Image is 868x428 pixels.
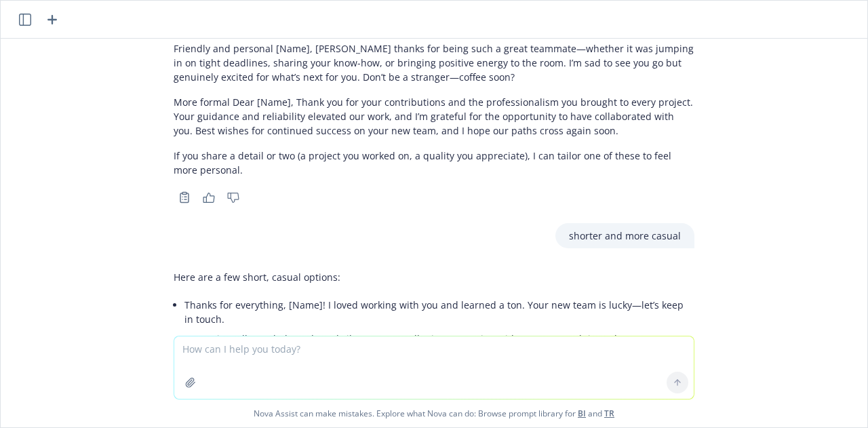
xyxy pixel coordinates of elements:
svg: Copy to clipboard [178,191,191,203]
p: If you share a detail or two (a project you worked on, a quality you appreciate), I can tailor on... [174,149,694,177]
p: Here are a few short, casual options: [174,270,694,284]
a: TR [604,408,614,419]
p: More formal Dear [Name], Thank you for your contributions and the professionalism you brought to ... [174,95,694,138]
button: Thumbs down [222,188,244,207]
p: shorter and more casual [569,229,681,243]
a: BI [578,408,586,419]
li: Appreciate all your help and good vibes, [Name]. I’ll miss partnering with you—go crush it on the... [184,329,694,349]
p: Friendly and personal [Name], [PERSON_NAME] thanks for being such a great teammate—whether it was... [174,41,694,84]
li: Thanks for everything, [Name]! I loved working with you and learned a ton. Your new team is lucky... [184,295,694,329]
span: Nova Assist can make mistakes. Explore what Nova can do: Browse prompt library for and [6,400,862,427]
